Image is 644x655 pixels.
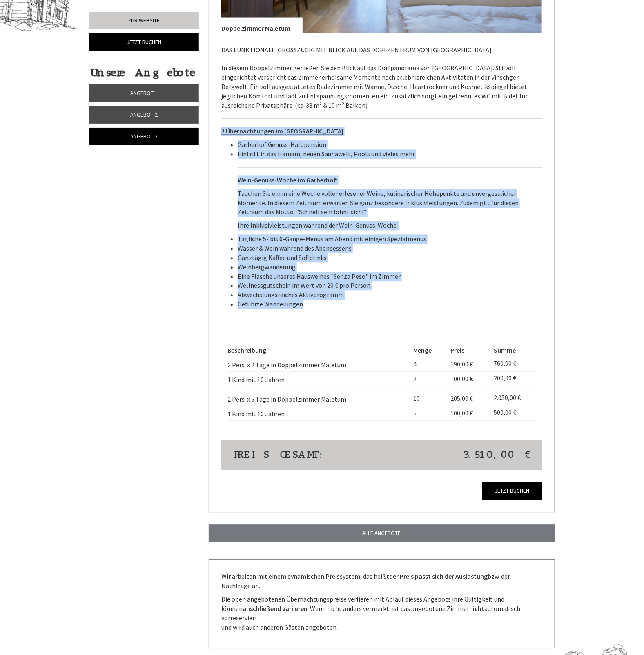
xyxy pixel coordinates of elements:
p: Die oben angebotenen Übernachtungspreise verlieren mit Ablauf dieses Angebots ihre Gültigkeit und... [221,595,542,632]
p: : [238,176,542,185]
li: Tägliche 5- bis 6-Gänge-Menüs am Abend mit einigen Spezialmenüs [238,235,542,244]
strong: der Preis passt sich der Auslastung [389,573,488,581]
li: Eine Flasche unseres Hausweines "Senza Peso" im Zimmer [238,272,542,282]
td: 5 [410,406,447,421]
a: Jetzt buchen [482,482,542,500]
strong: Wein-Genuss-Woche im Garberhof [238,176,336,184]
td: 4 [410,357,447,372]
td: 2 Pers. x 5 Tage in Doppelzimmer Maletum [227,392,410,406]
p: Wir arbeiten mit einem dynamischen Preissystem, das heißt bzw. der Nachfrage an. [221,572,542,591]
td: 200,00 € [491,372,536,386]
span: 3.510,00 € [464,448,530,462]
p: DAS FUNKTIONALE: GROSSZÜGIG MIT BLICK AUF DAS DORFZENTRUM VON [GEOGRAPHIC_DATA] In diesem Doppelz... [221,45,542,111]
span: 100,00 € [451,409,473,417]
li: Wasser & Wein während des Abendessens [238,244,542,253]
td: 760,00 € [491,357,536,372]
li: Garberhof Genuss-Halbpension [238,140,542,150]
th: Preis [448,344,491,357]
li: Ganztägig Kaffee und Softdrinks [238,253,542,263]
th: Menge [410,344,447,357]
li: Abwechslungsreiches Aktivprogramm [238,291,542,300]
li: Weinbergwanderung [238,263,542,272]
span: Angebot 1 [130,89,158,97]
strong: anschließend variieren [243,605,308,613]
td: 2 [410,372,447,386]
div: Unsere Angebote [89,65,196,80]
th: Beschreibung [227,344,410,357]
td: 2.050,00 € [491,392,536,406]
td: 2 Pers. x 2 Tage in Doppelzimmer Maletum [227,357,410,372]
a: Jetzt buchen [89,33,199,51]
p: Tauchen Sie ein in eine Woche voller erlesener Weine, kulinarischer Höhepunkte und unvergessliche... [238,189,542,218]
td: 1 Kind mit 10 Jahren [227,372,410,386]
span: 190,00 € [451,360,473,369]
td: 10 [410,392,447,406]
u: 2 Übernachtungen im [GEOGRAPHIC_DATA] [221,127,343,135]
span: 100,00 € [451,375,473,383]
a: ALLE ANGEBOTE [209,525,555,542]
li: Wellnessgutschein im Wert von 20 € pro Person [238,281,542,291]
strong: nicht [469,605,484,613]
div: Preis gesamt: [227,448,382,462]
span: Angebot 2 [130,111,158,118]
th: Summe [491,344,536,357]
span: Angebot 3 [130,133,158,140]
li: Eintritt in das Hamam, neuen Saunawelt, Pools und vieles mehr [238,150,542,231]
li: Geführte Wanderungen [238,300,542,309]
p: Ihre Inklusivleistungen während der Wein-Genuss-Woche: [238,221,542,231]
span: 205,00 € [451,395,473,403]
td: 500,00 € [491,406,536,421]
td: 1 Kind mit 10 Jahren [227,406,410,421]
div: Doppelzimmer Maletum [221,18,303,33]
a: Zur Website [89,12,199,29]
